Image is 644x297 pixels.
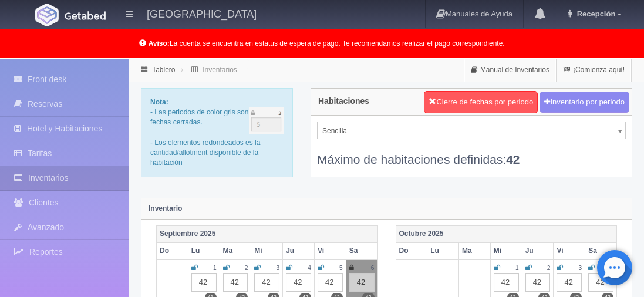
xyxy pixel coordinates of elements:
small: 5 [339,265,343,271]
small: 3 [579,265,582,271]
small: 1 [213,265,217,271]
a: Manual de Inventarios [464,59,556,82]
small: 2 [547,265,551,271]
th: Ju [522,242,554,259]
a: Tablero [152,66,175,74]
div: 42 [494,273,519,292]
th: Lu [427,242,459,259]
b: Nota: [150,98,168,106]
strong: Inventario [149,204,182,212]
div: 42 [318,273,343,292]
div: Máximo de habitaciones definidas: [317,139,626,168]
th: Septiembre 2025 [157,225,378,242]
button: Inventario por periodo [540,92,629,113]
div: 42 [349,273,375,292]
th: Ma [459,242,491,259]
th: Do [396,242,427,259]
th: Sa [585,242,617,259]
th: Mi [251,242,283,259]
a: Inventarios [203,66,237,74]
div: 42 [286,273,311,292]
small: 4 [308,265,311,271]
div: 42 [557,273,582,292]
div: 42 [254,273,279,292]
th: Lu [188,242,220,259]
small: 1 [515,265,519,271]
span: Sencilla [322,122,610,140]
small: 3 [276,265,279,271]
small: 6 [371,265,375,271]
th: Do [157,242,188,259]
th: Vi [554,242,585,259]
th: Vi [314,242,346,259]
h4: [GEOGRAPHIC_DATA] [147,6,257,21]
a: Sencilla [317,122,626,139]
b: Aviso: [149,39,170,48]
button: Cierre de fechas por periodo [424,91,538,113]
span: Recepción [574,9,616,18]
div: 42 [588,273,613,292]
th: Ma [220,242,251,259]
th: Octubre 2025 [396,225,617,242]
th: Ju [283,242,315,259]
img: Getabed [65,11,106,20]
div: 42 [191,273,217,292]
b: 42 [506,153,520,166]
img: Getabed [35,4,59,26]
th: Sa [346,242,377,259]
a: ¡Comienza aquí! [557,59,631,82]
img: cutoff.png [249,107,284,134]
div: - Las periodos de color gris son fechas cerradas. - Los elementos redondeados es la cantidad/allo... [141,88,293,177]
th: Mi [490,242,522,259]
div: 42 [223,273,248,292]
small: 2 [245,265,248,271]
div: 42 [525,273,551,292]
h4: Habitaciones [318,97,369,106]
